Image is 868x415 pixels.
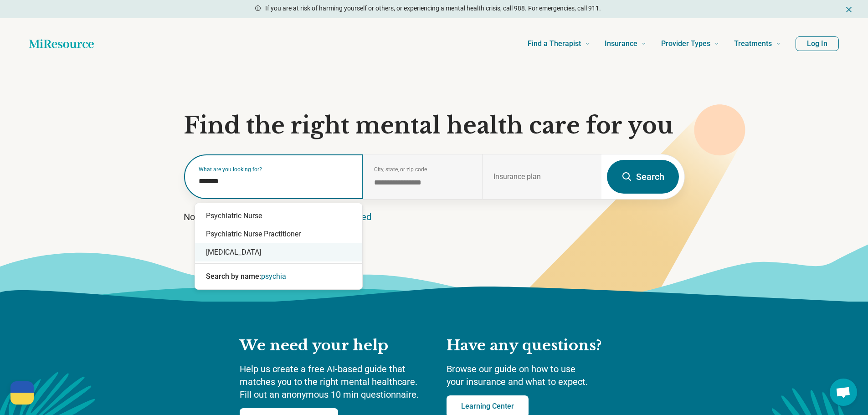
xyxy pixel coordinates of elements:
p: Browse our guide on how to use your insurance and what to expect. [447,363,629,388]
p: If you are at risk of harming yourself or others, or experiencing a mental health crisis, call 98... [265,4,601,13]
button: Search [607,160,679,194]
span: Search by name: [206,272,261,281]
p: Not sure what you’re looking for? [184,210,685,223]
h2: We need your help [240,336,428,355]
button: Log In [796,36,839,51]
div: [MEDICAL_DATA] [195,243,362,261]
label: What are you looking for? [199,167,352,172]
h1: Find the right mental health care for you [184,112,685,139]
span: Insurance [605,37,637,50]
a: Open chat [830,379,857,406]
h2: Have any questions? [447,336,629,355]
span: Treatments [734,37,772,50]
span: psychia [261,272,286,281]
div: Psychiatric Nurse Practitioner [195,225,362,243]
div: Psychiatric Nurse [195,207,362,225]
button: Dismiss [844,4,853,15]
div: Suggestions [195,203,362,289]
p: Help us create a free AI-based guide that matches you to the right mental healthcare. Fill out an... [240,363,428,401]
a: Home page [29,35,94,53]
span: Provider Types [661,37,710,50]
span: Find a Therapist [528,37,581,50]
